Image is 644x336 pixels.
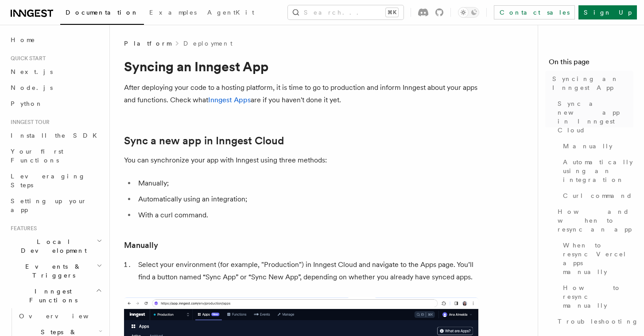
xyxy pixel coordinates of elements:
span: Install the SDK [11,132,102,139]
span: Python [11,100,43,107]
a: Next.js [7,64,104,80]
p: You can synchronize your app with Inngest using three methods: [124,154,478,166]
span: Platform [124,39,171,48]
span: Home [11,35,35,44]
span: Quick start [7,55,46,62]
a: Overview [16,308,104,324]
button: Toggle dark mode [458,7,479,18]
a: AgentKit [202,3,260,24]
a: Curl command [559,188,633,204]
span: Your first Functions [11,148,63,164]
a: Python [7,96,104,112]
a: Contact sales [494,5,575,19]
span: Next.js [11,68,53,75]
span: Automatically using an integration [563,158,633,184]
a: Deployment [183,39,233,48]
span: AgentKit [207,9,254,16]
a: Troubleshooting [554,313,633,329]
a: How to resync manually [559,280,633,313]
li: Select your environment (for example, "Production") in Inngest Cloud and navigate to the Apps pag... [136,259,478,283]
button: Search...⌘K [288,5,403,19]
a: Examples [144,3,202,24]
button: Events & Triggers [7,259,104,283]
span: How to resync manually [563,283,633,310]
a: Automatically using an integration [559,154,633,188]
a: Sign Up [578,5,637,19]
a: Manually [124,239,158,251]
h4: On this page [549,57,633,71]
span: Events & Triggers [7,262,97,280]
p: After deploying your code to a hosting platform, it is time to go to production and inform Innges... [124,81,478,106]
span: Examples [149,9,197,16]
span: Sync a new app in Inngest Cloud [558,99,633,135]
kbd: ⌘K [386,8,398,17]
a: Node.js [7,80,104,96]
a: Manually [559,138,633,154]
span: Curl command [563,191,632,200]
span: When to resync Vercel apps manually [563,241,633,276]
a: Sync a new app in Inngest Cloud [124,135,284,147]
a: Setting up your app [7,193,104,218]
span: Documentation [66,9,139,16]
a: When to resync Vercel apps manually [559,237,633,280]
span: Leveraging Steps [11,173,85,189]
span: Inngest tour [7,119,50,126]
li: Automatically using an integration; [136,193,478,205]
a: Syncing an Inngest App [549,71,633,96]
span: Local Development [7,237,97,255]
span: Troubleshooting [558,317,639,326]
a: Inngest Apps [208,96,251,104]
span: Syncing an Inngest App [552,74,633,92]
a: Sync a new app in Inngest Cloud [554,96,633,138]
span: Overview [19,313,110,320]
a: Leveraging Steps [7,168,104,193]
a: Install the SDK [7,127,104,143]
a: How and when to resync an app [554,204,633,237]
span: Setting up your app [11,197,87,213]
li: Manually; [136,177,478,189]
li: With a curl command. [136,209,478,221]
a: Documentation [60,3,144,25]
span: Manually [563,142,613,151]
a: Home [7,32,104,48]
span: How and when to resync an app [558,207,633,234]
span: Node.js [11,84,53,91]
button: Local Development [7,234,104,259]
h1: Syncing an Inngest App [124,58,478,74]
a: Your first Functions [7,143,104,168]
span: Features [7,225,37,232]
span: Inngest Functions [7,287,96,305]
button: Inngest Functions [7,283,104,308]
